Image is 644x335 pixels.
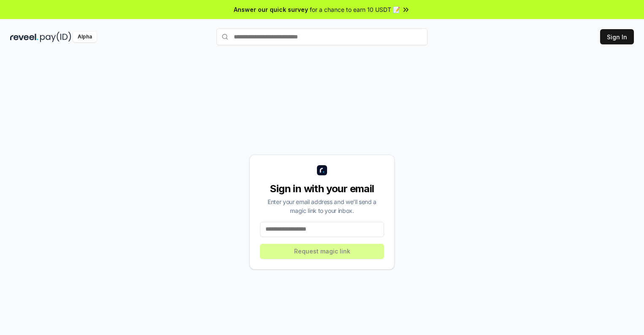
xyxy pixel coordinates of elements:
[10,32,38,42] img: reveel_dark
[317,165,327,175] img: logo_small
[40,32,71,42] img: pay_id
[73,32,97,42] div: Alpha
[234,5,308,14] span: Answer our quick survey
[310,5,400,14] span: for a chance to earn 10 USDT 📝
[600,29,634,44] button: Sign In
[260,182,384,196] div: Sign in with your email
[260,197,384,215] div: Enter your email address and we’ll send a magic link to your inbox.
